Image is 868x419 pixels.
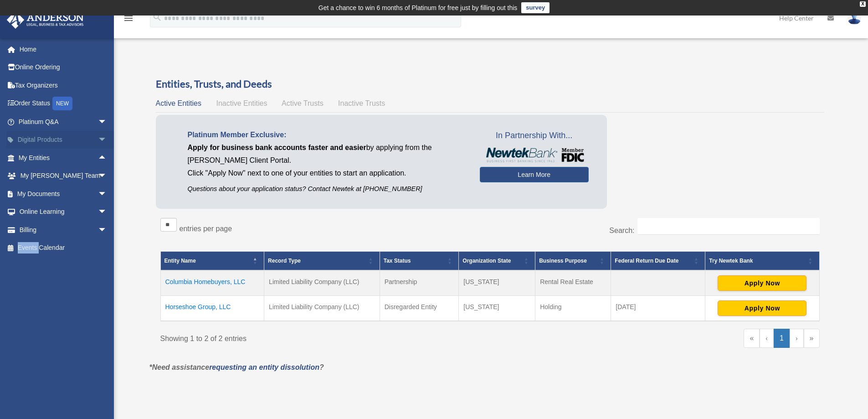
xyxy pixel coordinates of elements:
[188,183,466,195] p: Questions about your application status? Contact Newtek at [PHONE_NUMBER]
[790,329,804,348] a: Next
[282,99,324,107] span: Active Trusts
[718,300,806,316] button: Apply Now
[98,185,116,203] span: arrow_drop_down
[264,252,380,271] th: Record Type: Activate to sort
[52,97,72,110] div: NEW
[98,149,116,167] span: arrow_drop_up
[152,12,162,22] i: search
[6,40,121,58] a: Home
[6,221,121,239] a: Billingarrow_drop_down
[480,167,589,182] a: Learn More
[6,131,121,149] a: Digital Productsarrow_drop_down
[123,13,134,24] i: menu
[149,363,324,371] em: *Need assistance ?
[462,258,511,264] span: Organization State
[6,149,116,167] a: My Entitiesarrow_drop_up
[98,113,116,131] span: arrow_drop_down
[188,144,366,151] span: Apply for business bank accounts faster and easier
[380,296,459,321] td: Disregarded Entity
[6,185,121,203] a: My Documentsarrow_drop_down
[160,252,264,271] th: Entity Name: Activate to invert sorting
[774,329,790,348] a: 1
[480,129,589,143] span: In Partnership With...
[484,148,584,162] img: NewtekBankLogoSM.png
[744,329,760,348] a: First
[6,113,121,131] a: Platinum Q&Aarrow_drop_down
[160,270,264,296] td: Columbia Homebuyers, LLC
[6,76,121,94] a: Tax Organizers
[6,203,121,221] a: Online Learningarrow_drop_down
[209,363,319,371] a: requesting an entity dissolution
[188,129,466,141] p: Platinum Member Exclusive:
[268,258,301,264] span: Record Type
[804,329,820,348] a: Last
[384,258,411,264] span: Tax Status
[705,252,819,271] th: Try Newtek Bank : Activate to sort
[535,270,611,296] td: Rental Real Estate
[156,77,824,91] h3: Entities, Trusts, and Deeds
[180,225,232,233] label: entries per page
[709,255,805,266] div: Try Newtek Bank
[156,99,201,107] span: Active Entities
[338,99,385,107] span: Inactive Trusts
[380,270,459,296] td: Partnership
[521,2,550,13] a: survey
[847,11,861,25] img: User Pic
[615,258,678,264] span: Federal Return Due Date
[6,167,121,185] a: My [PERSON_NAME] Teamarrow_drop_down
[188,141,466,167] p: by applying from the [PERSON_NAME] Client Portal.
[535,252,611,271] th: Business Purpose: Activate to sort
[318,2,518,13] div: Get a chance to win 6 months of Platinum for free just by filling out this
[216,99,267,107] span: Inactive Entities
[98,131,116,150] span: arrow_drop_down
[380,252,459,271] th: Tax Status: Activate to sort
[98,203,116,222] span: arrow_drop_down
[6,239,121,257] a: Events Calendar
[6,94,121,113] a: Order StatusNEW
[123,16,134,24] a: menu
[459,270,535,296] td: [US_STATE]
[98,221,116,239] span: arrow_drop_down
[539,258,587,264] span: Business Purpose
[160,296,264,321] td: Horseshoe Group, LLC
[264,270,380,296] td: Limited Liability Company (LLC)
[98,167,116,186] span: arrow_drop_down
[188,167,466,180] p: Click "Apply Now" next to one of your entities to start an application.
[264,296,380,321] td: Limited Liability Company (LLC)
[609,227,634,234] label: Search:
[611,252,705,271] th: Federal Return Due Date: Activate to sort
[760,329,774,348] a: Previous
[6,58,121,77] a: Online Ordering
[164,258,196,264] span: Entity Name
[459,296,535,321] td: [US_STATE]
[860,1,866,7] div: close
[535,296,611,321] td: Holding
[160,329,483,345] div: Showing 1 to 2 of 2 entries
[718,275,806,291] button: Apply Now
[4,11,87,29] img: Anderson Advisors Platinum Portal
[611,296,705,321] td: [DATE]
[459,252,535,271] th: Organization State: Activate to sort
